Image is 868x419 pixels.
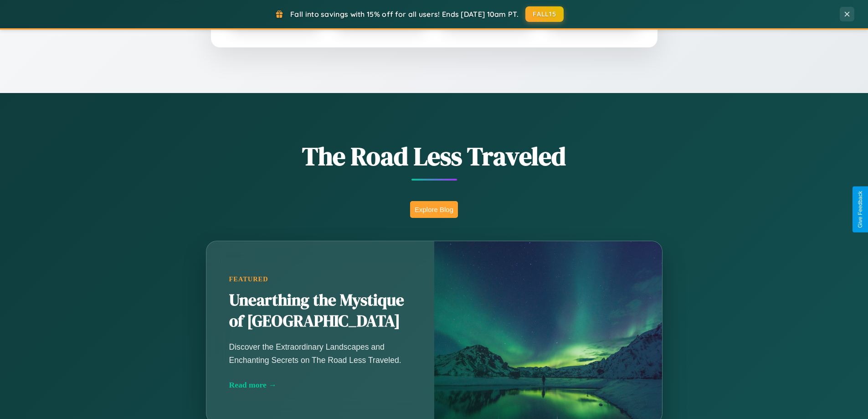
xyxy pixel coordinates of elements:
h1: The Road Less Traveled [161,139,708,174]
div: Read more → [229,380,411,390]
h2: Unearthing the Mystique of [GEOGRAPHIC_DATA] [229,290,411,332]
button: Explore Blog [410,201,458,218]
button: FALL15 [525,6,564,22]
div: Featured [229,275,411,283]
span: Fall into savings with 15% off for all users! Ends [DATE] 10am PT. [290,10,519,19]
div: Give Feedback [857,191,863,228]
p: Discover the Extraordinary Landscapes and Enchanting Secrets on The Road Less Traveled. [229,341,411,366]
